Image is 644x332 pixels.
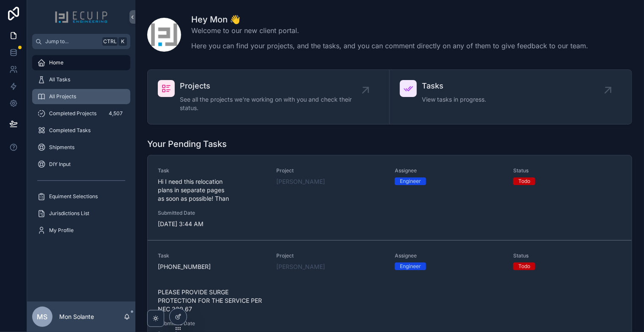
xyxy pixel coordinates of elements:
[37,312,48,322] span: MS
[49,161,71,168] span: DIY Input
[158,210,266,216] span: Submitted Date
[119,38,126,45] span: K
[276,252,385,259] span: Project
[390,70,632,124] a: TasksView tasks in progress.
[32,189,130,204] a: Equiment Selections
[276,177,325,186] a: [PERSON_NAME]
[395,167,503,174] span: Assignee
[59,313,94,321] p: Mon Solante
[518,263,530,270] div: Todo
[191,41,588,51] p: Here you can find your projects, and the tasks, and you can comment directly on any of them to gi...
[422,80,486,92] span: Tasks
[518,177,530,185] div: Todo
[49,127,91,134] span: Completed Tasks
[147,138,227,150] h1: Your Pending Tasks
[32,206,130,221] a: Jurisdictions List
[27,49,135,249] div: scrollable content
[32,157,130,172] a: DIY Input
[158,263,266,313] span: [PHONE_NUMBER] PLEASE PROVIDE SURGE PROTECTION FOR THE SERVICE PER NEC 230.67
[180,80,366,92] span: Projects
[49,193,98,200] span: Equiment Selections
[55,10,108,24] img: App logo
[32,34,130,49] button: Jump to...CtrlK
[276,167,385,174] span: Project
[45,38,99,45] span: Jump to...
[106,108,125,119] div: 4,507
[148,70,390,124] a: ProjectsSee all the projects we're working on with you and check their status.
[422,95,486,104] span: View tasks in progress.
[49,210,89,217] span: Jurisdictions List
[158,252,266,259] span: Task
[49,59,63,66] span: Home
[32,89,130,104] a: All Projects
[276,263,325,271] a: [PERSON_NAME]
[400,177,421,185] div: Engineer
[158,167,266,174] span: Task
[32,106,130,121] a: Completed Projects4,507
[513,252,622,259] span: Status
[32,55,130,70] a: Home
[191,25,588,36] p: Welcome to our new client portal.
[158,320,266,327] span: Submitted Date
[32,123,130,138] a: Completed Tasks
[32,72,130,87] a: All Tasks
[102,37,118,46] span: Ctrl
[49,227,74,234] span: My Profile
[49,76,70,83] span: All Tasks
[513,167,622,174] span: Status
[158,177,266,203] span: Hi I need this relocation plans in separate pages as soon as possible! Than
[395,252,503,259] span: Assignee
[32,140,130,155] a: Shipments
[49,144,74,151] span: Shipments
[49,93,76,100] span: All Projects
[180,95,366,112] span: See all the projects we're working on with you and check their status.
[158,220,266,228] span: [DATE] 3:44 AM
[32,223,130,238] a: My Profile
[148,155,632,241] a: TaskHi I need this relocation plans in separate pages as soon as possible! ThanProject[PERSON_NAM...
[49,110,96,117] span: Completed Projects
[191,14,588,25] h1: Hey Mon 👋
[400,263,421,270] div: Engineer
